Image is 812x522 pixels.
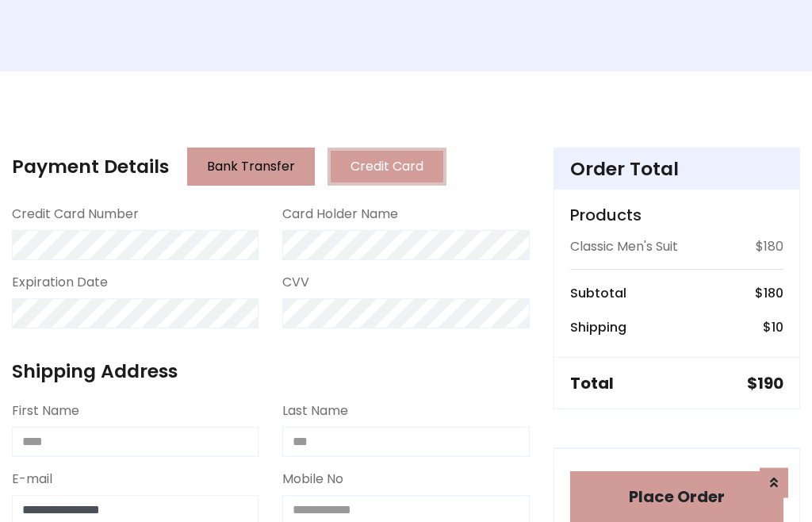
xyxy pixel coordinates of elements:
button: Credit Card [327,148,446,186]
span: 180 [764,284,783,302]
h6: $ [755,286,783,301]
span: 10 [772,318,783,336]
label: Expiration Date [12,273,108,292]
label: Credit Card Number [12,205,139,224]
button: Bank Transfer [187,148,315,186]
h6: Subtotal [570,286,626,301]
h4: Order Total [570,158,783,180]
label: Mobile No [282,470,343,489]
h6: Shipping [570,320,626,335]
label: E-mail [12,470,52,489]
button: Place Order [570,471,783,522]
h4: Payment Details [12,155,169,178]
label: Last Name [282,401,348,420]
p: Classic Men's Suit [570,237,678,256]
h5: $ [747,374,783,393]
h6: $ [763,320,783,335]
span: 190 [757,372,783,394]
h4: Shipping Address [12,360,530,382]
label: First Name [12,401,79,420]
label: Card Holder Name [282,205,398,224]
h5: Total [570,374,614,393]
h5: Products [570,205,783,225]
p: $180 [756,237,783,256]
label: CVV [282,273,309,292]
